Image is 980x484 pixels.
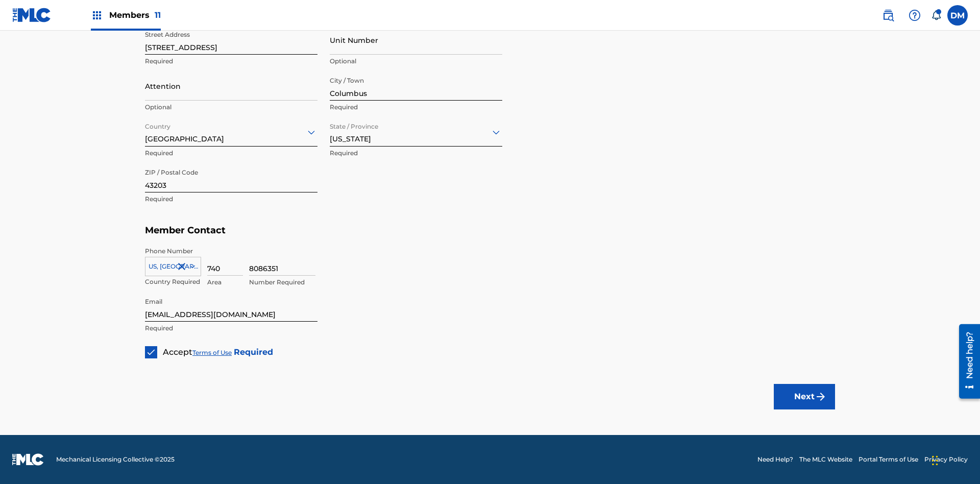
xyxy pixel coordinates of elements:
p: Required [145,195,317,204]
div: Notifications [931,10,941,20]
p: Required [330,103,502,112]
a: Public Search [878,5,898,26]
p: Required [145,57,317,66]
img: logo [12,453,44,466]
div: [GEOGRAPHIC_DATA] [145,119,317,144]
div: Help [904,5,925,26]
img: checkbox [146,347,156,357]
div: Drag [932,445,938,476]
p: Area [207,278,243,287]
div: User Menu [947,5,968,26]
p: Optional [330,57,502,66]
a: Portal Terms of Use [859,455,918,464]
p: Required [330,149,502,158]
span: Accept [163,347,192,357]
p: Required [145,149,317,158]
strong: Required [234,347,273,357]
a: Terms of Use [192,349,232,356]
span: Mechanical Licensing Collective © 2025 [56,455,175,464]
p: Country Required [145,277,201,286]
a: The MLC Website [799,455,852,464]
h5: Member Contact [145,220,835,241]
label: Country [145,116,170,131]
span: 11 [155,10,161,20]
iframe: Chat Widget [929,435,980,484]
img: help [909,9,921,21]
a: Privacy Policy [924,455,968,464]
img: f7272a7cc735f4ea7f67.svg [815,391,827,403]
button: Next [774,384,835,409]
iframe: Resource Center [951,320,980,404]
img: Top Rightsholders [91,9,103,21]
div: [US_STATE] [330,119,502,144]
a: Need Help? [757,455,793,464]
span: Members [109,9,161,21]
img: search [882,9,894,21]
label: State / Province [330,116,378,131]
p: Optional [145,103,317,112]
p: Number Required [249,278,315,287]
img: MLC Logo [12,8,52,22]
p: Required [145,324,317,333]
